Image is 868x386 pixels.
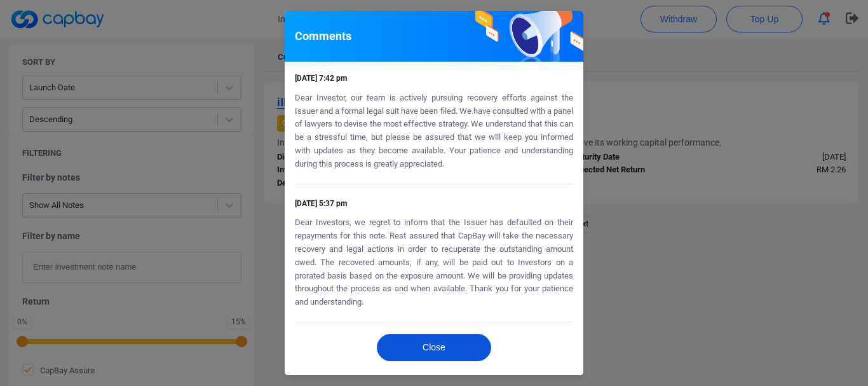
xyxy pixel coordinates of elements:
span: [DATE] 5:37 pm [295,199,347,208]
button: Close [377,334,491,361]
p: Dear Investor, our team is actively pursuing recovery efforts against the Issuer and a formal leg... [295,92,573,171]
p: Dear Investors, we regret to inform that the Issuer has defaulted on their repayments for this no... [295,216,573,309]
span: [DATE] 7:42 pm [295,74,347,83]
h5: Comments [295,29,351,44]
